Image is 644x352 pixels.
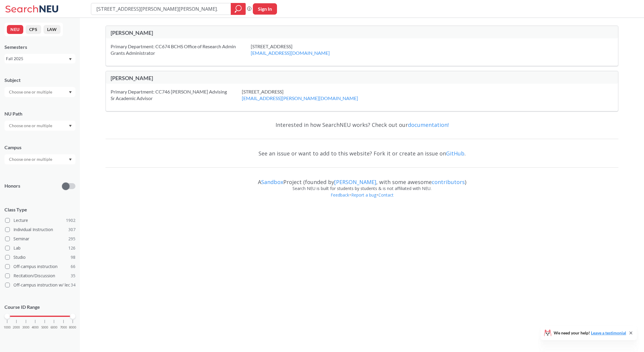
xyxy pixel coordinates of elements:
label: Seminar [5,235,75,243]
a: documentation! [408,121,449,128]
svg: Dropdown arrow [69,58,72,60]
label: Off-campus instruction w/ lec [5,281,75,289]
span: Class Type [4,206,75,213]
svg: Dropdown arrow [69,91,72,94]
p: Honors [4,183,20,189]
label: Studio [5,253,75,261]
a: Contact [378,192,394,198]
button: NEU [7,25,23,34]
span: 98 [71,254,75,261]
svg: Dropdown arrow [69,125,72,127]
div: Primary Department: CC674 BCHS Office of Research Admin Grants Administrator [111,43,251,56]
div: Dropdown arrow [4,121,75,131]
div: Dropdown arrow [4,87,75,97]
input: Choose one or multiple [6,88,56,96]
a: contributors [432,178,465,186]
div: A Project (founded by , with some awesome ) [106,173,618,185]
span: 1902 [66,217,75,224]
span: 295 [68,236,75,242]
span: 6000 [50,326,58,329]
span: 3000 [22,326,30,329]
div: Subject [4,77,75,83]
div: NU Path [4,110,75,117]
button: CPS [26,25,41,34]
label: Lab [5,244,75,252]
div: [PERSON_NAME] [111,29,362,36]
div: magnifying glass [231,3,246,15]
label: Individual Instruction [5,226,75,233]
div: Search NEU is built for students by students & is not affiliated with NEU. [106,185,618,192]
span: 4000 [32,326,39,329]
span: 35 [71,272,75,279]
div: Dropdown arrow [4,154,75,164]
div: [STREET_ADDRESS] [251,43,345,56]
span: We need your help! [554,331,626,335]
div: Campus [4,144,75,151]
span: 2000 [13,326,20,329]
p: Course ID Range [4,304,75,311]
button: LAW [44,25,61,34]
a: Feedback [330,192,349,198]
div: • • [106,192,618,207]
div: Fall 2025Dropdown arrow [4,54,75,63]
span: 5000 [41,326,48,329]
div: See an issue or want to add to this website? Fork it or create an issue on . [106,145,618,162]
div: Semesters [4,44,75,50]
input: Choose one or multiple [6,156,56,163]
svg: magnifying glass [235,5,242,13]
span: 34 [71,282,75,288]
span: 7000 [60,326,67,329]
label: Off-campus instruction [5,263,75,270]
input: Class, professor, course number, "phrase" [96,4,227,14]
a: [EMAIL_ADDRESS][DOMAIN_NAME] [251,50,330,56]
span: 8000 [69,326,76,329]
div: Interested in how SearchNEU works? Check out our [106,116,618,133]
a: [EMAIL_ADDRESS][PERSON_NAME][DOMAIN_NAME] [242,95,358,101]
a: Sandbox [261,178,283,186]
span: 66 [71,263,75,270]
div: [PERSON_NAME] [111,75,362,81]
div: [STREET_ADDRESS] [242,88,373,102]
button: Sign In [253,3,277,15]
span: 1000 [4,326,11,329]
span: 126 [68,245,75,251]
label: Recitation/Discussion [5,272,75,280]
a: Report a bug [351,192,377,198]
svg: Dropdown arrow [69,158,72,161]
label: Lecture [5,217,75,224]
div: Fall 2025 [6,55,68,62]
a: GitHub [446,150,465,157]
a: Leave a testimonial [591,330,626,335]
a: [PERSON_NAME] [334,178,376,186]
input: Choose one or multiple [6,122,56,129]
div: Primary Department: CC746 [PERSON_NAME] Advising Sr Academic Advisor [111,88,242,102]
span: 307 [68,226,75,233]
